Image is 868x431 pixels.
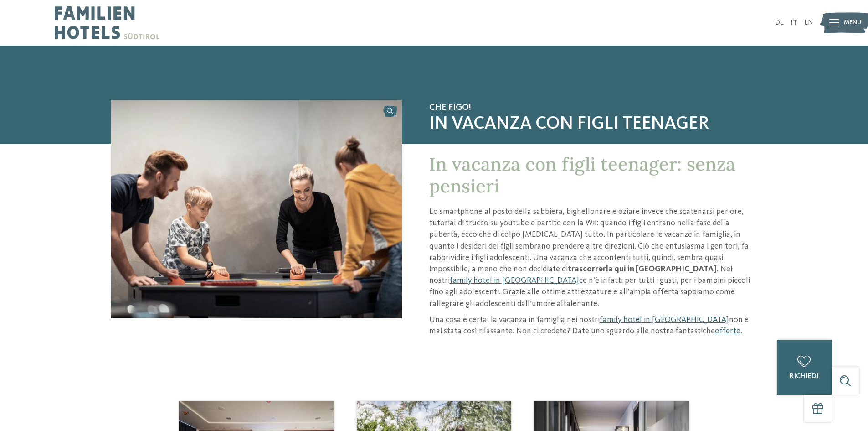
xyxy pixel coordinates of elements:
a: family hotel in [GEOGRAPHIC_DATA] [600,316,729,324]
a: richiedi [777,340,832,395]
span: Che figo! [429,102,758,113]
span: In vacanza con figli teenager: senza pensieri [429,152,735,197]
span: In vacanza con figli teenager [429,113,758,135]
strong: trascorrerla qui in [GEOGRAPHIC_DATA] [568,265,717,273]
span: richiedi [790,373,819,380]
a: family hotel in [GEOGRAPHIC_DATA] [450,276,579,285]
span: Menu [844,18,862,27]
p: Una cosa è certa: la vacanza in famiglia nei nostri non è mai stata così rilassante. Non ci crede... [429,314,758,337]
a: IT [791,19,797,26]
a: EN [804,19,813,26]
a: offerte [715,327,740,335]
img: Progettate delle vacanze con i vostri figli teenager? [111,100,402,318]
a: DE [775,19,784,26]
p: Lo smartphone al posto della sabbiera, bighellonare e oziare invece che scatenarsi per ore, tutor... [429,206,758,310]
